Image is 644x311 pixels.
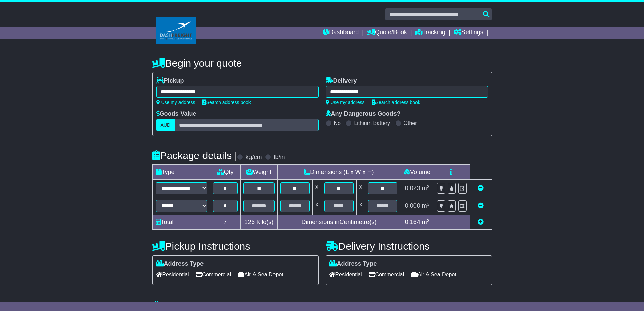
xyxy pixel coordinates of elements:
[405,202,420,209] span: 0.000
[152,150,237,161] h4: Package details |
[405,219,420,225] span: 0.164
[240,215,277,230] td: Kilo(s)
[240,165,277,180] td: Weight
[329,269,362,280] span: Residential
[152,58,492,69] h4: Begin your quote
[156,119,175,131] label: AUD
[156,110,196,118] label: Goods Value
[210,215,241,230] td: 7
[422,185,430,192] span: m
[326,241,492,252] h4: Delivery Instructions
[152,165,210,180] td: Type
[156,260,204,268] label: Address Type
[152,215,210,230] td: Total
[210,165,241,180] td: Qty
[422,202,430,209] span: m
[326,110,401,118] label: Any Dangerous Goods?
[313,197,321,215] td: x
[400,165,434,180] td: Volume
[152,241,319,252] h4: Pickup Instructions
[415,27,445,39] a: Tracking
[354,120,390,126] label: Lithium Battery
[427,184,430,189] sup: 3
[278,165,400,180] td: Dimensions (L x W x H)
[313,180,321,197] td: x
[202,99,251,105] a: Search address book
[372,99,420,105] a: Search address book
[427,218,430,223] sup: 3
[422,219,430,225] span: m
[156,99,195,105] a: Use my address
[356,180,365,197] td: x
[245,154,262,161] label: kg/cm
[356,197,365,215] td: x
[156,269,189,280] span: Residential
[244,219,255,225] span: 126
[334,120,341,126] label: No
[329,260,377,268] label: Address Type
[156,77,184,85] label: Pickup
[369,269,404,280] span: Commercial
[278,215,400,230] td: Dimensions in Centimetre(s)
[367,27,407,39] a: Quote/Book
[478,219,484,225] a: Add new item
[238,269,283,280] span: Air & Sea Depot
[478,185,484,192] a: Remove this item
[411,269,456,280] span: Air & Sea Depot
[404,120,417,126] label: Other
[405,185,420,192] span: 0.023
[273,154,285,161] label: lb/in
[454,27,483,39] a: Settings
[427,202,430,207] sup: 3
[326,77,357,85] label: Delivery
[196,269,231,280] span: Commercial
[478,202,484,209] a: Remove this item
[326,99,365,105] a: Use my address
[323,27,359,39] a: Dashboard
